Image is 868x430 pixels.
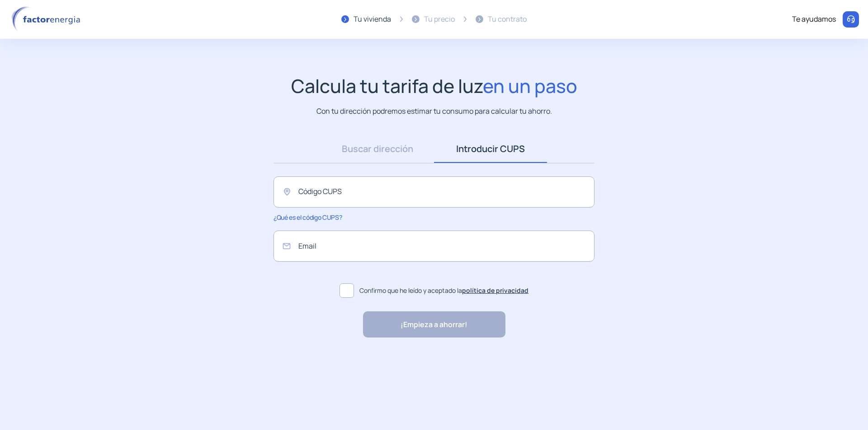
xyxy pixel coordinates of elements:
[274,213,342,222] span: ¿Qué es el código CUPS?
[316,106,552,117] p: Con tu dirección podremos estimar tu consumo para calcular tu ahorro.
[291,75,577,97] h1: Calcula tu tarifa de luz
[424,14,455,25] div: Tu precio
[354,14,391,25] div: Tu vivienda
[462,286,528,295] a: política de privacidad
[434,135,547,163] a: Introducir CUPS
[321,135,434,163] a: Buscar dirección
[359,286,528,296] span: Confirmo que he leído y aceptado la
[9,6,86,32] img: logo factor
[792,14,836,25] div: Te ayudamos
[483,73,577,98] span: en un paso
[488,14,527,25] div: Tu contrato
[846,15,855,24] img: llamar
